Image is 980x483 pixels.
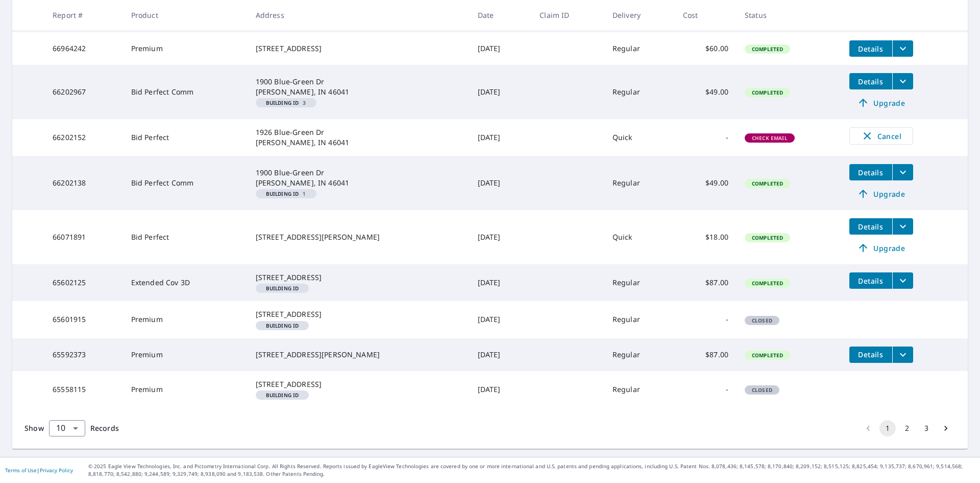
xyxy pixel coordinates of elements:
[938,420,954,436] button: Go to next page
[675,65,737,119] td: $49.00
[88,463,975,478] p: © 2025 Eagle View Technologies, Inc. and Pictometry International Corp. All Rights Reserved. Repo...
[44,210,123,264] td: 66071891
[879,420,896,436] button: page 1
[675,32,737,65] td: $60.00
[892,347,913,363] button: filesDropdownBtn-65592373
[266,286,299,291] em: Building ID
[40,467,73,474] a: Privacy Policy
[24,423,44,433] span: Show
[123,65,248,119] td: Bid Perfect Comm
[746,317,778,324] span: Closed
[675,301,737,338] td: -
[604,371,675,408] td: Regular
[746,180,789,187] span: Completed
[849,186,913,202] a: Upgrade
[266,393,299,398] em: Building ID
[123,156,248,210] td: Bid Perfect Comm
[470,301,532,338] td: [DATE]
[675,119,737,156] td: -
[746,134,794,142] span: Check Email
[746,352,789,359] span: Completed
[746,386,778,394] span: Closed
[604,338,675,371] td: Regular
[256,127,461,148] div: 1926 Blue-Green Dr [PERSON_NAME], IN 46041
[746,45,789,53] span: Completed
[44,301,123,338] td: 65601915
[44,338,123,371] td: 65592373
[256,232,461,242] div: [STREET_ADDRESS][PERSON_NAME]
[849,95,913,111] a: Upgrade
[123,338,248,371] td: Premium
[892,218,913,235] button: filesDropdownBtn-66071891
[746,280,789,287] span: Completed
[855,350,886,359] span: Details
[604,119,675,156] td: Quick
[604,156,675,210] td: Regular
[266,191,299,196] em: Building ID
[470,32,532,65] td: [DATE]
[5,467,73,473] p: |
[123,301,248,338] td: Premium
[746,89,789,96] span: Completed
[260,100,312,105] span: 3
[266,100,299,105] em: Building ID
[123,119,248,156] td: Bid Perfect
[892,272,913,289] button: filesDropdownBtn-65602125
[855,168,886,177] span: Details
[470,371,532,408] td: [DATE]
[849,218,892,235] button: detailsBtn-66071891
[123,210,248,264] td: Bid Perfect
[470,156,532,210] td: [DATE]
[44,65,123,119] td: 66202967
[256,77,461,97] div: 1900 Blue-Green Dr [PERSON_NAME], IN 46041
[860,130,902,142] span: Cancel
[44,156,123,210] td: 66202138
[256,272,461,283] div: [STREET_ADDRESS]
[123,264,248,301] td: Extended Cov 3D
[49,420,85,436] div: Show 10 records
[49,414,85,443] div: 10
[90,423,119,433] span: Records
[892,73,913,89] button: filesDropdownBtn-66202967
[470,210,532,264] td: [DATE]
[123,371,248,408] td: Premium
[849,347,892,363] button: detailsBtn-65592373
[899,420,915,436] button: Go to page 2
[44,371,123,408] td: 65558115
[849,240,913,256] a: Upgrade
[470,264,532,301] td: [DATE]
[604,301,675,338] td: Regular
[604,264,675,301] td: Regular
[855,276,886,286] span: Details
[849,164,892,180] button: detailsBtn-66202138
[470,338,532,371] td: [DATE]
[604,32,675,65] td: Regular
[604,210,675,264] td: Quick
[855,242,907,254] span: Upgrade
[849,127,913,145] button: Cancel
[855,77,886,86] span: Details
[256,309,461,319] div: [STREET_ADDRESS]
[859,420,955,436] nav: pagination navigation
[918,420,935,436] button: Go to page 3
[849,272,892,289] button: detailsBtn-65602125
[44,32,123,65] td: 66964242
[470,65,532,119] td: [DATE]
[855,188,907,200] span: Upgrade
[675,210,737,264] td: $18.00
[256,379,461,389] div: [STREET_ADDRESS]
[675,156,737,210] td: $49.00
[470,119,532,156] td: [DATE]
[855,222,886,232] span: Details
[44,119,123,156] td: 66202152
[892,40,913,57] button: filesDropdownBtn-66964242
[675,371,737,408] td: -
[260,191,312,196] span: 1
[5,467,37,474] a: Terms of Use
[675,338,737,371] td: $87.00
[675,264,737,301] td: $87.00
[604,65,675,119] td: Regular
[849,40,892,57] button: detailsBtn-66964242
[123,32,248,65] td: Premium
[256,168,461,188] div: 1900 Blue-Green Dr [PERSON_NAME], IN 46041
